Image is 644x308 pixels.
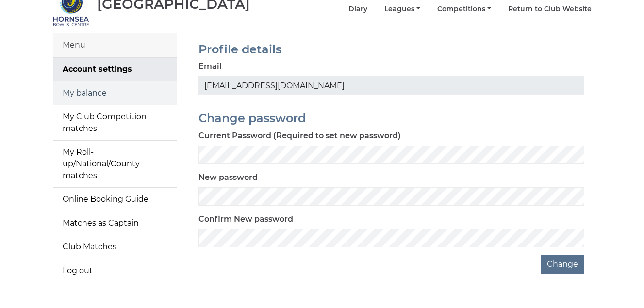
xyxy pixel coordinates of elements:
[508,4,592,14] a: Return to Club Website
[198,213,293,225] label: Confirm New password
[198,61,222,72] label: Email
[53,33,177,57] div: Menu
[198,130,401,142] label: Current Password (Required to set new password)
[437,4,491,14] a: Competitions
[53,105,177,140] a: My Club Competition matches
[53,259,177,282] a: Log out
[53,141,177,187] a: My Roll-up/National/County matches
[384,4,420,14] a: Leagues
[53,211,177,235] a: Matches as Captain
[198,172,258,183] label: New password
[198,43,584,56] h2: Profile details
[53,235,177,259] a: Club Matches
[198,112,584,125] h2: Change password
[53,81,177,105] a: My balance
[348,4,367,14] a: Diary
[541,255,584,274] button: Change
[53,58,177,81] a: Account settings
[53,188,177,211] a: Online Booking Guide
